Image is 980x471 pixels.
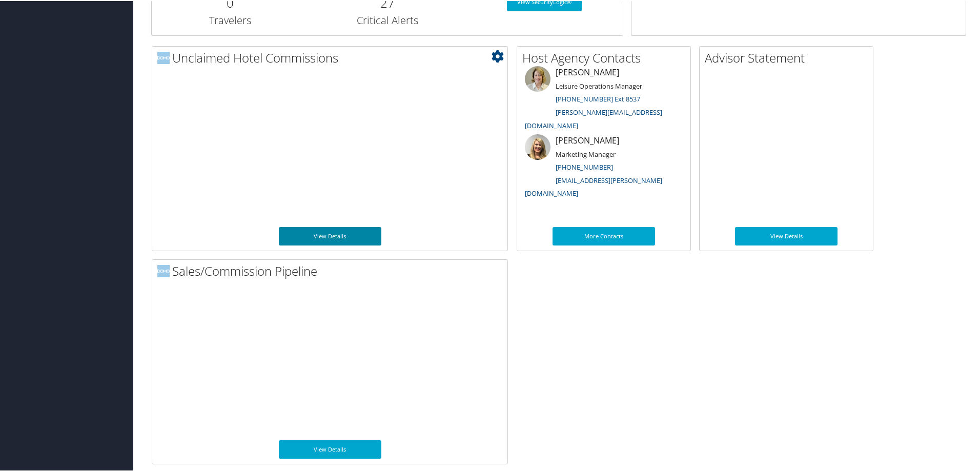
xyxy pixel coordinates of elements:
a: View Details [735,226,838,244]
h2: Sales/Commission Pipeline [157,261,507,279]
a: [PHONE_NUMBER] Ext 8537 [556,93,640,103]
h2: Host Agency Contacts [522,48,690,66]
a: More Contacts [553,226,655,244]
h2: Advisor Statement [705,48,873,66]
img: domo-logo.png [157,51,170,63]
li: [PERSON_NAME] [520,65,688,133]
h2: Unclaimed Hotel Commissions [157,48,507,66]
li: [PERSON_NAME] [520,133,688,201]
img: meredith-price.jpg [525,65,550,91]
a: [EMAIL_ADDRESS][PERSON_NAME][DOMAIN_NAME] [525,175,662,197]
img: ali-moffitt.jpg [525,133,550,159]
small: Marketing Manager [556,149,616,158]
small: Leisure Operations Manager [556,80,642,90]
h3: Travelers [159,12,301,27]
a: [PHONE_NUMBER] [556,161,613,171]
h3: Critical Alerts [316,12,458,27]
a: [PERSON_NAME][EMAIL_ADDRESS][DOMAIN_NAME] [525,107,662,129]
img: domo-logo.png [157,264,170,276]
a: View Details [279,226,381,244]
a: View Details [279,439,381,458]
